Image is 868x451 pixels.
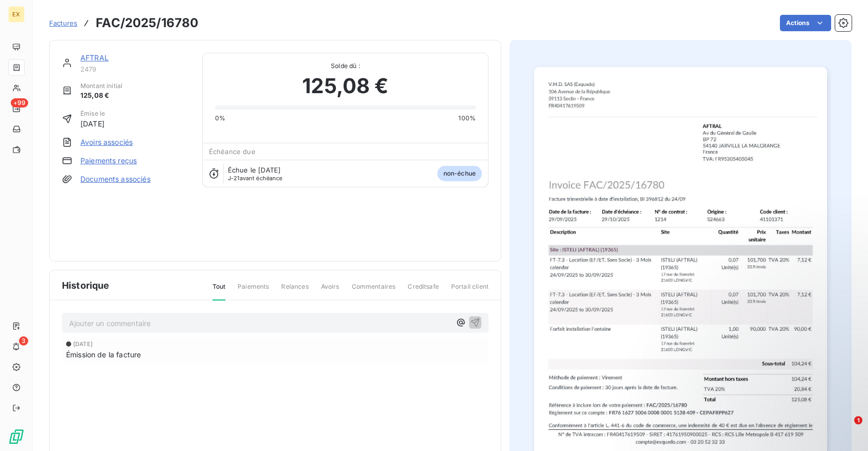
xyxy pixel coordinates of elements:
h3: FAC/2025/16780 [96,14,198,32]
iframe: Intercom live chat [833,416,858,441]
span: [DATE] [80,118,105,129]
span: 0% [215,114,225,123]
span: Solde dû : [215,61,476,71]
span: avant échéance [228,175,283,181]
span: Creditsafe [408,282,439,299]
div: EX [8,6,25,23]
span: Historique [62,278,110,292]
span: 1 [854,416,862,424]
a: Avoirs associés [80,137,133,147]
a: AFTRAL [80,53,109,62]
span: 125,08 € [302,71,388,101]
span: Échue le [DATE] [228,166,281,174]
iframe: Intercom notifications message [663,352,868,423]
span: Émission de la facture [66,349,141,360]
span: Relances [281,282,308,299]
span: 125,08 € [80,91,122,101]
a: Factures [49,18,77,28]
span: +99 [11,98,28,108]
span: non-échue [437,166,482,181]
span: 3 [19,336,28,346]
span: Montant initial [80,81,122,91]
span: [DATE] [73,341,93,347]
span: Portail client [451,282,489,299]
img: Logo LeanPay [8,428,25,445]
span: Émise le [80,109,105,118]
span: Commentaires [352,282,396,299]
a: Documents associés [80,174,151,184]
span: 2479 [80,65,190,73]
span: Paiements [238,282,269,299]
button: Actions [780,15,831,31]
span: J-21 [228,175,240,182]
span: Tout [213,282,226,300]
span: 100% [458,114,476,123]
span: Échéance due [209,147,256,156]
span: Factures [49,19,77,27]
a: Paiements reçus [80,156,137,166]
span: Avoirs [321,282,340,299]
